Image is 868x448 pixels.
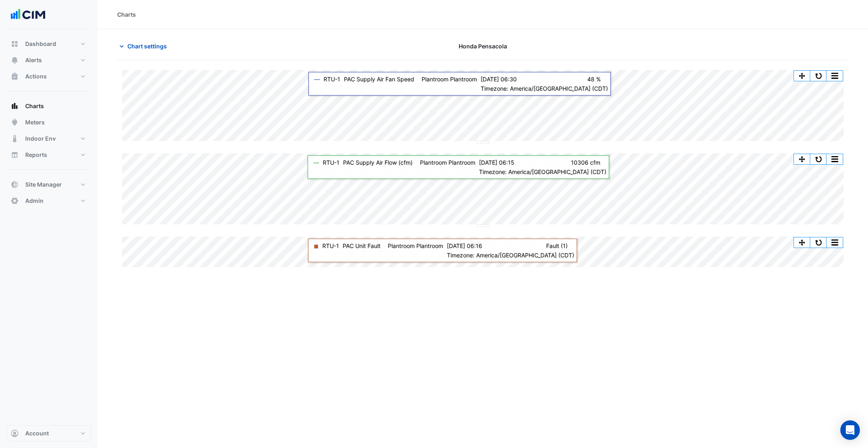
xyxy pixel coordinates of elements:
div: Open Intercom Messenger [840,420,860,440]
button: Dashboard [7,36,91,52]
button: Site Manager [7,176,91,193]
span: Admin [25,197,44,205]
span: Actions [25,72,47,80]
button: Pan [794,71,810,81]
button: Pan [794,237,810,248]
span: Charts [25,102,44,110]
span: Dashboard [25,40,56,48]
app-icon: Dashboard [11,40,19,48]
button: Alerts [7,52,91,68]
img: Company Logo [10,7,46,23]
app-icon: Admin [11,197,19,205]
button: Account [7,425,91,441]
button: More Options [826,71,843,81]
app-icon: Meters [11,118,19,126]
div: Charts [117,10,136,19]
button: More Options [826,237,843,248]
button: Reports [7,147,91,163]
button: Reset [810,71,826,81]
app-icon: Actions [11,72,19,80]
button: Chart settings [117,39,172,53]
app-icon: Alerts [11,56,19,64]
button: More Options [826,154,843,164]
span: Meters [25,118,45,126]
button: Meters [7,114,91,130]
button: Reset [810,237,826,248]
button: Charts [7,98,91,114]
span: Chart settings [127,42,167,50]
span: Account [25,429,49,437]
button: Indoor Env [7,130,91,147]
button: Pan [794,154,810,164]
button: Reset [810,154,826,164]
span: Honda Pensacola [459,42,507,50]
span: Reports [25,151,47,159]
app-icon: Reports [11,151,19,159]
span: Alerts [25,56,42,64]
span: Site Manager [25,181,62,189]
span: Indoor Env [25,135,56,143]
button: Actions [7,68,91,85]
app-icon: Charts [11,102,19,110]
button: Admin [7,193,91,209]
app-icon: Site Manager [11,181,19,189]
app-icon: Indoor Env [11,135,19,143]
